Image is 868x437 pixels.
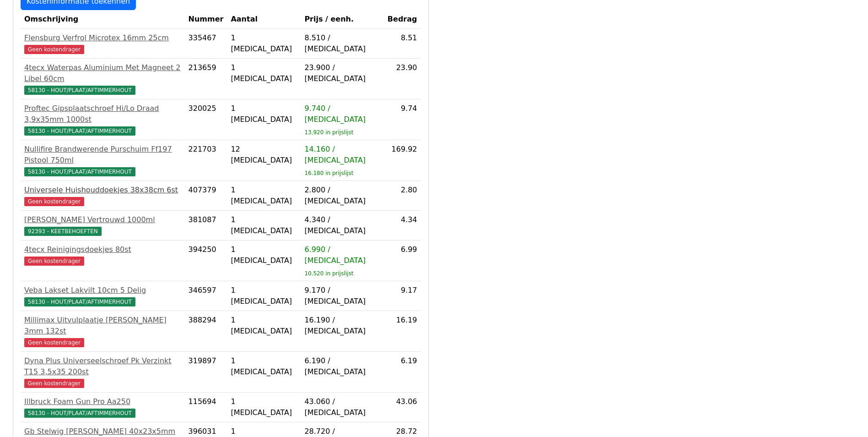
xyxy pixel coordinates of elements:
[24,185,181,196] div: Universele Huishouddoekjes 38x38cm 6st
[384,10,421,29] th: Bedrag
[231,144,297,166] div: 12 [MEDICAL_DATA]
[24,244,181,255] div: 4tecx Reinigingsdoekjes 80st
[24,103,181,125] div: Proftec Gipsplaatschroef Hi/Lo Draad 3,9x35mm 1000st
[24,33,181,44] div: Flensburg Verfrol Microtex 16mm 25cm
[231,33,297,55] div: 1 [MEDICAL_DATA]
[24,144,181,166] div: Nullifire Brandwerende Purschuim Ff197 Pistool 750ml
[304,185,380,207] div: 2.800 / [MEDICAL_DATA]
[231,214,297,236] div: 1 [MEDICAL_DATA]
[185,29,227,59] td: 335467
[24,103,181,136] a: Proftec Gipsplaatschroef Hi/Lo Draad 3,9x35mm 1000st58130 - HOUT/PLAAT/AFTIMMERHOUT
[24,355,181,388] a: Dyna Plus Universeelschroef Pk Verzinkt T15 3,5x35 200stGeen kostendrager
[231,285,297,307] div: 1 [MEDICAL_DATA]
[304,396,380,418] div: 43.060 / [MEDICAL_DATA]
[304,33,380,55] div: 8.510 / [MEDICAL_DATA]
[304,129,353,136] sub: 13.920 in prijslijst
[384,281,421,311] td: 9.17
[24,396,181,418] a: Illbruck Foam Gun Pro Aa25058130 - HOUT/PLAAT/AFTIMMERHOUT
[384,311,421,352] td: 16.19
[384,140,421,181] td: 169.92
[185,393,227,422] td: 115694
[304,214,380,236] div: 4.340 / [MEDICAL_DATA]
[185,10,227,29] th: Nummer
[304,62,380,84] div: 23.900 / [MEDICAL_DATA]
[24,185,181,207] a: Universele Huishouddoekjes 38x38cm 6stGeen kostendrager
[384,181,421,211] td: 2.80
[185,181,227,211] td: 407379
[231,185,297,207] div: 1 [MEDICAL_DATA]
[301,10,383,29] th: Prijs / eenh.
[231,103,297,125] div: 1 [MEDICAL_DATA]
[304,270,353,277] sub: 10.520 in prijslijst
[304,144,380,166] div: 14.160 / [MEDICAL_DATA]
[24,355,181,377] div: Dyna Plus Universeelschroef Pk Verzinkt T15 3,5x35 200st
[231,62,297,84] div: 1 [MEDICAL_DATA]
[24,285,181,296] div: Veba Lakset Lakvilt 10cm 5 Delig
[384,99,421,140] td: 9.74
[24,285,181,307] a: Veba Lakset Lakvilt 10cm 5 Delig58130 - HOUT/PLAAT/AFTIMMERHOUT
[21,10,185,29] th: Omschrijving
[24,227,102,236] span: 92393 - KEETBEHOEFTEN
[24,197,84,206] span: Geen kostendrager
[24,315,181,337] div: Millimax Uitvulplaatje [PERSON_NAME] 3mm 132st
[24,214,181,225] div: [PERSON_NAME] Vertrouwd 1000ml
[24,62,181,95] a: 4tecx Waterpas Aluminium Met Magneet 2 Libel 60cm58130 - HOUT/PLAAT/AFTIMMERHOUT
[304,355,380,377] div: 6.190 / [MEDICAL_DATA]
[24,338,84,347] span: Geen kostendrager
[185,140,227,181] td: 221703
[185,352,227,393] td: 319897
[227,10,301,29] th: Aantal
[24,379,84,388] span: Geen kostendrager
[384,393,421,422] td: 43.06
[304,103,380,125] div: 9.740 / [MEDICAL_DATA]
[24,257,84,266] span: Geen kostendrager
[24,315,181,348] a: Millimax Uitvulplaatje [PERSON_NAME] 3mm 132stGeen kostendrager
[384,29,421,59] td: 8.51
[185,311,227,352] td: 388294
[24,214,181,236] a: [PERSON_NAME] Vertrouwd 1000ml92393 - KEETBEHOEFTEN
[231,396,297,418] div: 1 [MEDICAL_DATA]
[24,409,135,418] span: 58130 - HOUT/PLAAT/AFTIMMERHOUT
[304,315,380,337] div: 16.190 / [MEDICAL_DATA]
[24,297,135,306] span: 58130 - HOUT/PLAAT/AFTIMMERHOUT
[24,244,181,266] a: 4tecx Reinigingsdoekjes 80stGeen kostendrager
[24,62,181,84] div: 4tecx Waterpas Aluminium Met Magneet 2 Libel 60cm
[304,285,380,307] div: 9.170 / [MEDICAL_DATA]
[24,45,84,54] span: Geen kostendrager
[384,211,421,240] td: 4.34
[24,167,135,176] span: 58130 - HOUT/PLAAT/AFTIMMERHOUT
[384,59,421,99] td: 23.90
[24,33,181,55] a: Flensburg Verfrol Microtex 16mm 25cmGeen kostendrager
[24,126,135,136] span: 58130 - HOUT/PLAAT/AFTIMMERHOUT
[231,244,297,266] div: 1 [MEDICAL_DATA]
[304,244,380,266] div: 6.990 / [MEDICAL_DATA]
[185,240,227,281] td: 394250
[24,86,135,95] span: 58130 - HOUT/PLAAT/AFTIMMERHOUT
[384,352,421,393] td: 6.19
[24,396,181,407] div: Illbruck Foam Gun Pro Aa250
[185,281,227,311] td: 346597
[185,59,227,99] td: 213659
[231,355,297,377] div: 1 [MEDICAL_DATA]
[185,211,227,240] td: 381087
[185,99,227,140] td: 320025
[24,144,181,177] a: Nullifire Brandwerende Purschuim Ff197 Pistool 750ml58130 - HOUT/PLAAT/AFTIMMERHOUT
[304,170,353,176] sub: 16.180 in prijslijst
[384,240,421,281] td: 6.99
[231,315,297,337] div: 1 [MEDICAL_DATA]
